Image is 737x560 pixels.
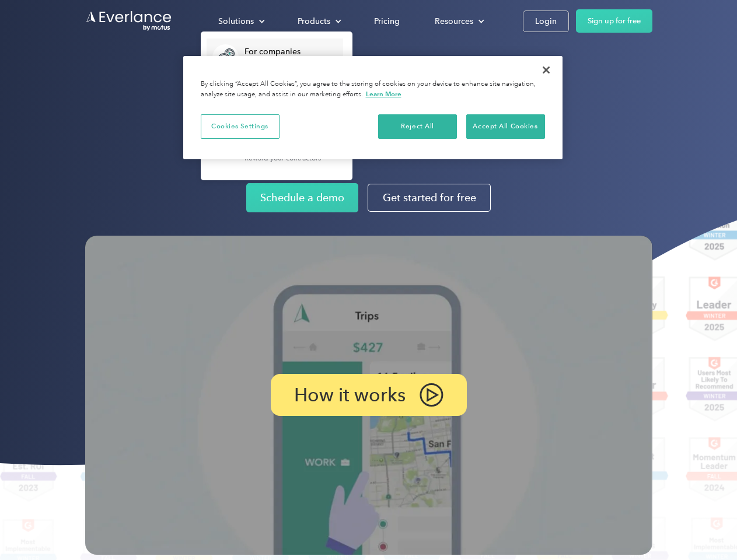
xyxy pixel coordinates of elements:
[244,46,337,58] div: For companies
[374,14,400,29] div: Pricing
[362,11,411,32] a: Pricing
[576,9,652,33] a: Sign up for free
[183,56,563,159] div: Privacy
[246,183,358,212] a: Schedule a demo
[523,10,569,32] a: Login
[366,90,401,98] a: More information about your privacy, opens in a new tab
[183,56,563,159] div: Cookie banner
[535,14,557,29] div: Login
[435,14,473,29] div: Resources
[378,114,457,139] button: Reject All
[294,388,406,402] p: How it works
[368,184,491,212] a: Get started for free
[423,11,494,32] div: Resources
[286,11,351,32] div: Products
[201,32,352,180] nav: Solutions
[201,114,280,139] button: Cookies Settings
[207,11,274,32] div: Solutions
[218,14,254,29] div: Solutions
[86,69,145,94] input: Submit
[207,38,343,76] a: For companiesEasy vehicle reimbursements
[298,14,330,29] div: Products
[466,114,545,139] button: Accept All Cookies
[533,57,559,83] button: Close
[85,10,173,32] a: Go to homepage
[201,79,545,100] div: By clicking “Accept All Cookies”, you agree to the storing of cookies on your device to enhance s...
